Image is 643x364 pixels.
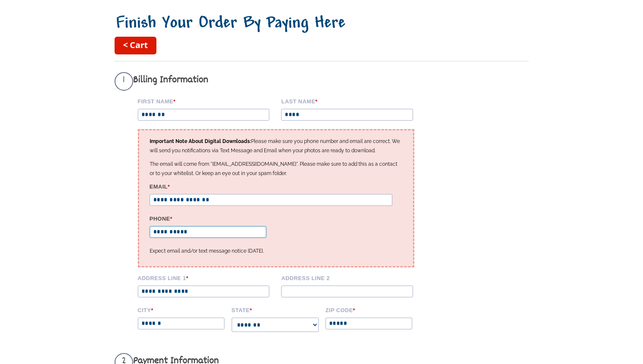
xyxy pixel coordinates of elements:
[281,97,419,105] label: Last name
[150,214,271,222] label: Phone
[115,14,529,33] h1: Finish Your Order By Paying Here
[281,274,419,281] label: Address Line 2
[232,306,320,313] label: State
[138,306,226,313] label: City
[115,37,156,54] a: < Cart
[150,246,402,256] p: Expect email and/or text message notice [DATE].
[115,72,133,91] span: 1
[326,306,413,313] label: Zip code
[150,159,402,178] p: The email will come from "[EMAIL_ADDRESS][DOMAIN_NAME]". Please make sure to add this as a contac...
[138,97,276,105] label: First Name
[115,72,425,91] h3: Billing Information
[150,182,402,190] label: Email
[150,137,402,155] p: Please make sure you phone number and email are correct. We will send you notifications via Text ...
[138,274,276,281] label: Address Line 1
[150,138,251,144] strong: Important Note About Digital Downloads:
